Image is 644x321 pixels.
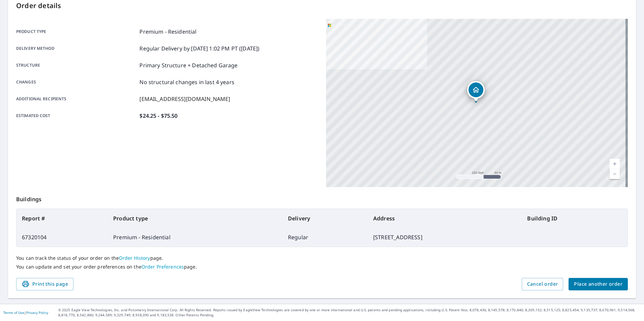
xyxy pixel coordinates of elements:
p: Order details [16,1,628,11]
th: Address [368,209,522,228]
p: Changes [16,78,137,86]
p: Buildings [16,187,628,209]
div: Dropped pin, building 1, Residential property, 4796 Ita Rd Enfield, NC 27823 [467,81,485,102]
p: Product type [16,28,137,36]
td: Regular [283,228,368,247]
p: | [3,311,48,315]
p: Estimated cost [16,112,137,120]
a: Order Preferences [141,263,184,270]
td: 67320104 [17,228,108,247]
p: Delivery method [16,44,137,52]
p: [EMAIL_ADDRESS][DOMAIN_NAME] [139,95,230,103]
p: You can track the status of your order on the page. [16,255,628,261]
td: [STREET_ADDRESS] [368,228,522,247]
th: Product type [108,209,283,228]
span: Print this page [22,280,68,288]
p: Regular Delivery by [DATE] 1:02 PM PT ([DATE]) [139,44,259,52]
th: Building ID [522,209,627,228]
p: Additional recipients [16,95,137,103]
td: Premium - Residential [108,228,283,247]
p: Primary Structure + Detached Garage [139,61,237,69]
button: Cancel order [522,278,563,290]
span: Place another order [574,280,622,288]
a: Terms of Use [3,310,24,315]
a: Current Level 17, Zoom In [610,159,620,169]
a: Order History [119,255,150,261]
th: Report # [17,209,108,228]
th: Delivery [283,209,368,228]
p: © 2025 Eagle View Technologies, Inc. and Pictometry International Corp. All Rights Reserved. Repo... [58,308,641,318]
button: Print this page [16,278,73,290]
button: Place another order [569,278,628,290]
p: Structure [16,61,137,69]
span: Cancel order [527,280,558,288]
p: Premium - Residential [139,28,196,36]
p: No structural changes in last 4 years [139,78,234,86]
a: Current Level 17, Zoom Out [610,169,620,179]
p: $24.25 - $75.50 [139,112,178,120]
p: You can update and set your order preferences on the page. [16,264,628,270]
a: Privacy Policy [26,310,48,315]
